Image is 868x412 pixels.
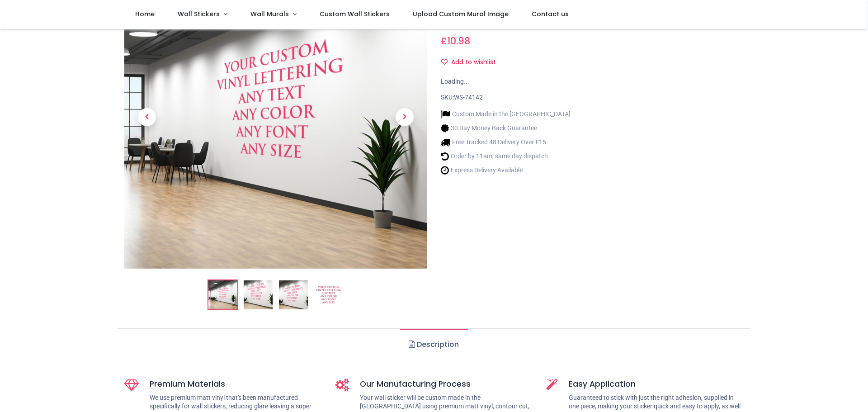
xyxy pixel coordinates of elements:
[360,379,533,390] h5: Our Manufacturing Process
[138,108,156,126] span: Previous
[532,9,569,19] span: Contact us
[447,34,470,47] span: 10.98
[441,123,571,133] li: 30 Day Money Back Guarantee
[441,93,744,102] div: SKU:
[250,9,289,19] span: Wall Murals
[396,108,414,126] span: Next
[441,166,571,175] li: Express Delivery Available
[178,9,220,19] span: Wall Stickers
[382,11,427,223] a: Next
[279,280,308,309] img: WS-74142-03
[400,329,467,360] a: Description
[441,109,571,119] li: Custom Made in the [GEOGRAPHIC_DATA]
[569,379,744,390] h5: Easy Application
[314,280,343,309] img: WS-74142-04
[150,379,322,390] h5: Premium Materials
[441,152,571,161] li: Order by 11am, same day dispatch
[320,9,390,19] span: Custom Wall Stickers
[244,280,273,309] img: WS-74142-02
[441,59,448,65] i: Add to wishlist
[441,137,571,147] li: Free Tracked 48 Delivery Over £15
[208,280,237,309] img: Custom Wall Sticker Quote Any Text & Colour - Vinyl Lettering
[441,77,744,86] div: Loading...
[135,9,155,19] span: Home
[124,11,170,223] a: Previous
[441,55,504,70] button: Add to wishlistAdd to wishlist
[454,94,483,101] span: WS-74142
[441,34,470,47] span: £
[413,9,509,19] span: Upload Custom Mural Image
